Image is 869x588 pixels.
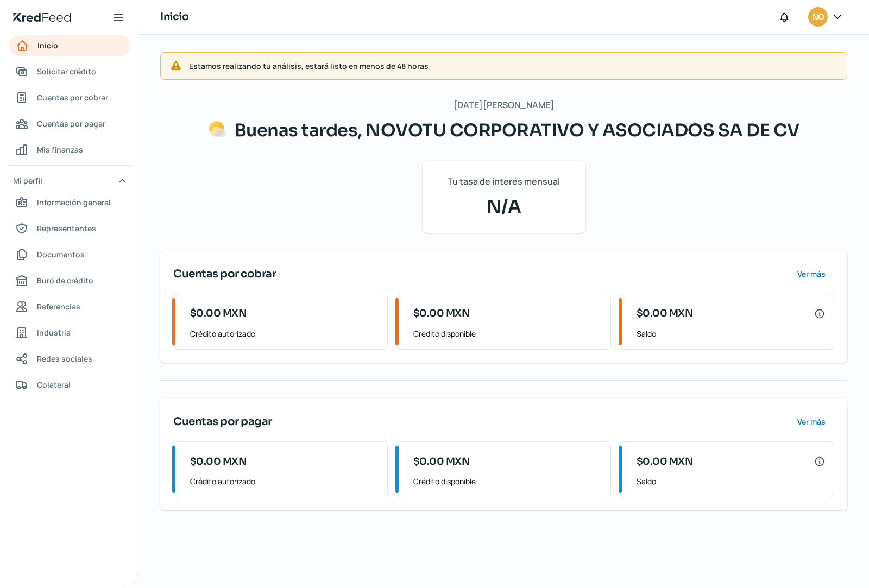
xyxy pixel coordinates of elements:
span: Crédito autorizado [190,475,379,488]
span: N/A [436,194,572,220]
span: Industria [37,326,71,339]
span: Ver más [797,270,826,278]
span: $0.00 MXN [413,306,470,321]
h1: Inicio [160,9,188,25]
a: Cuentas por cobrar [9,87,131,109]
span: Información general [37,195,111,209]
span: Crédito disponible [413,475,602,488]
a: Solicitar crédito [9,61,131,83]
span: Inicio [37,39,58,52]
a: Referencias [9,296,131,318]
a: Información general [9,192,131,213]
a: Redes sociales [9,348,131,370]
span: $0.00 MXN [190,454,247,469]
span: Mis finanzas [37,143,83,156]
span: Crédito disponible [413,327,602,340]
a: Colateral [9,374,131,396]
span: Representantes [37,222,96,235]
span: Ver más [797,418,826,426]
span: Cuentas por cobrar [37,91,108,104]
span: Colateral [37,378,71,391]
span: Saldo [637,327,825,340]
span: Buenas tardes, NOVOTU CORPORATIVO Y ASOCIADOS SA DE CV [235,119,799,141]
span: Crédito autorizado [190,327,379,340]
span: $0.00 MXN [190,306,247,321]
button: Ver más [788,263,834,285]
button: Ver más [788,411,834,433]
span: Cuentas por pagar [37,117,105,130]
span: Mi perfil [13,174,42,187]
a: Buró de crédito [9,270,131,292]
a: Documentos [9,244,131,265]
span: [DATE][PERSON_NAME] [454,97,555,113]
span: $0.00 MXN [637,306,694,321]
a: Industria [9,322,131,344]
a: Representantes [9,218,131,239]
span: Documentos [37,248,85,261]
span: Saldo [637,475,825,488]
span: Referencias [37,300,80,313]
span: Estamos realizando tu análisis, estará listo en menos de 48 horas [189,59,838,73]
span: Cuentas por cobrar [173,266,276,282]
span: Solicitar crédito [37,65,96,78]
span: Tu tasa de interés mensual [448,174,560,189]
span: Buró de crédito [37,274,93,287]
a: Inicio [9,35,131,56]
img: Saludos [209,121,226,138]
span: Cuentas por pagar [173,414,272,430]
a: Cuentas por pagar [9,113,131,135]
span: Redes sociales [37,352,92,365]
span: NO [812,11,824,24]
a: Mis finanzas [9,139,131,161]
span: $0.00 MXN [413,454,470,469]
span: $0.00 MXN [637,454,694,469]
